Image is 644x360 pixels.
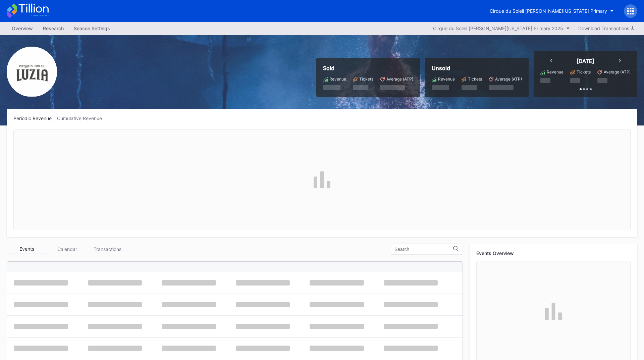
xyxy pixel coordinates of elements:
[57,115,107,121] div: Cumulative Revenue
[577,69,591,74] div: Tickets
[7,23,38,33] a: Overview
[87,244,127,254] div: Transactions
[476,250,631,256] div: Events Overview
[490,8,607,14] div: Cirque du Soleil [PERSON_NAME][US_STATE] Primary
[386,76,413,82] div: Average (ATP)
[577,58,594,64] div: [DATE]
[578,25,634,31] div: Download Transactions
[575,24,637,33] button: Download Transactions
[47,244,87,254] div: Calendar
[69,23,115,33] a: Season Settings
[329,76,346,82] div: Revenue
[547,69,563,74] div: Revenue
[38,23,69,33] a: Research
[323,65,413,71] div: Sold
[7,244,47,254] div: Events
[359,76,373,82] div: Tickets
[432,65,522,71] div: Unsold
[495,76,522,82] div: Average (ATP)
[468,76,482,82] div: Tickets
[430,24,573,33] button: Cirque du Soleil [PERSON_NAME][US_STATE] Primary 2025
[438,76,455,82] div: Revenue
[485,5,619,17] button: Cirque du Soleil [PERSON_NAME][US_STATE] Primary
[394,247,453,252] input: Search
[433,25,563,31] div: Cirque du Soleil [PERSON_NAME][US_STATE] Primary 2025
[13,115,57,121] div: Periodic Revenue
[7,47,57,97] img: Cirque_du_Soleil_LUZIA_Washington_Primary.png
[604,69,631,74] div: Average (ATP)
